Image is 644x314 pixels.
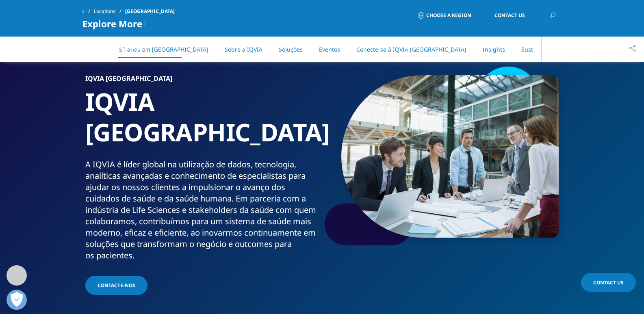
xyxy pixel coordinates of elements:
[267,41,299,50] a: Products
[335,41,363,50] a: Insights
[98,282,135,289] span: Contacte-Nos
[482,6,537,25] a: Contact Us
[151,28,562,67] nav: Primary
[85,75,319,87] h6: IQVIA [GEOGRAPHIC_DATA]
[85,276,147,295] a: Contacte-Nos
[581,273,636,292] a: Contact Us
[426,12,471,19] span: Choose a Region
[7,290,27,310] button: Abrir preferências
[341,75,559,238] img: 059_standing-meeting.jpg
[593,279,624,286] span: Contact Us
[494,13,525,18] span: Contact Us
[85,159,319,261] div: A IQVIA é líder global na utilização de dados, tecnologia, analíticas avançadas e conhecimento de...
[458,41,484,50] a: Careers
[85,87,319,159] h1: IQVIA [GEOGRAPHIC_DATA]
[400,41,421,50] a: About
[198,41,231,50] a: Solutions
